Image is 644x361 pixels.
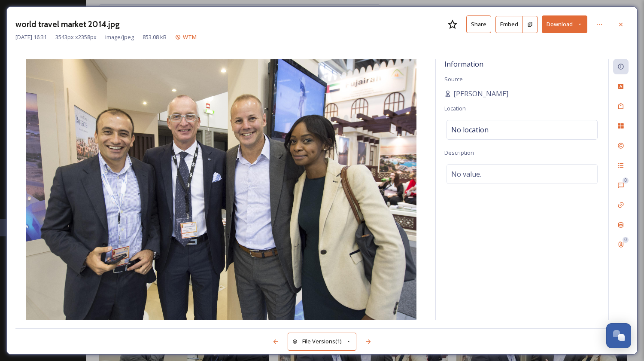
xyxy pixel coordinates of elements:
[15,59,427,320] img: 4B3A5FC6-E3A1-419F-AAACF4035BFB0D2F.jpg
[143,33,167,41] span: 853.08 kB
[453,89,508,99] span: [PERSON_NAME]
[15,33,47,41] span: [DATE] 16:31
[183,33,197,41] span: WTM
[606,323,631,348] button: Open Chat
[105,33,134,41] span: image/jpeg
[542,15,587,33] button: Download
[444,59,483,69] span: Information
[623,237,629,243] div: 0
[466,15,491,33] button: Share
[451,169,481,179] span: No value.
[451,125,489,135] span: No location
[288,333,356,350] button: File Versions(1)
[623,177,629,184] div: 0
[444,149,474,156] span: Description
[444,104,466,112] span: Location
[495,16,523,33] button: Embed
[15,18,120,31] h3: world travel market 2014.jpg
[444,75,463,83] span: Source
[55,33,97,41] span: 3543 px x 2358 px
